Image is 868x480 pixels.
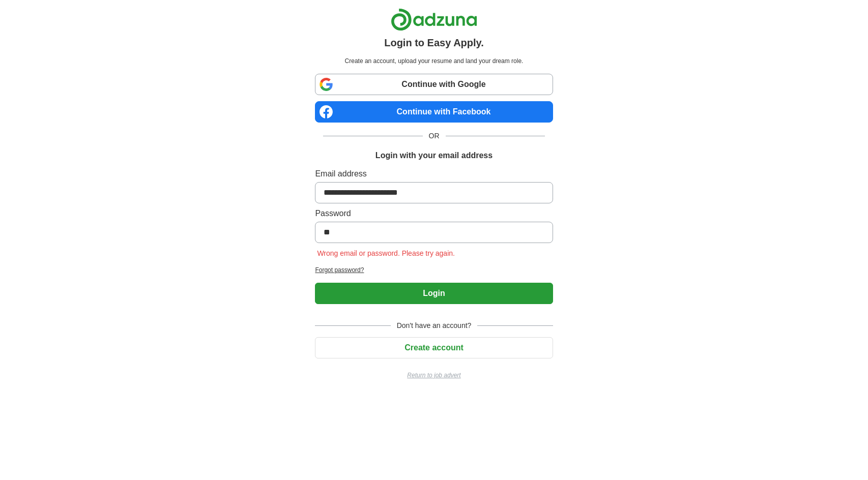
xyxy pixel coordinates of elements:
h1: Login with your email address [375,149,493,162]
label: Email address [315,168,553,180]
span: OR [423,131,446,141]
a: Create account [315,343,553,352]
a: Continue with Google [315,74,553,95]
button: Login [315,283,553,304]
span: Wrong email or password. Please try again. [315,249,457,257]
a: Forgot password? [315,265,553,275]
a: Continue with Facebook [315,101,553,123]
a: Return to job advert [315,371,553,380]
h1: Login to Easy Apply. [384,35,484,50]
span: Don't have an account? [391,320,478,331]
p: Create an account, upload your resume and land your dream role. [317,56,551,66]
img: Adzuna logo [391,8,477,31]
label: Password [315,207,553,220]
button: Create account [315,337,553,358]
